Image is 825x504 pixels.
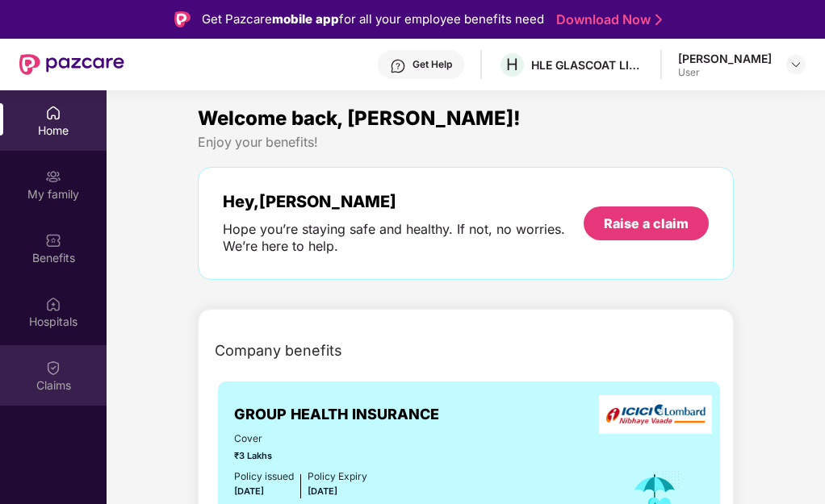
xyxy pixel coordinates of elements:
a: Download Now [556,11,657,28]
img: svg+xml;base64,PHN2ZyBpZD0iSG9tZSIgeG1sbnM9Imh0dHA6Ly93d3cudzMub3JnLzIwMDAvc3ZnIiB3aWR0aD0iMjAiIG... [45,105,61,121]
span: ₹3 Lakhs [234,449,367,463]
img: svg+xml;base64,PHN2ZyB3aWR0aD0iMjAiIGhlaWdodD0iMjAiIHZpZXdCb3g9IjAgMCAyMCAyMCIgZmlsbD0ibm9uZSIgeG... [45,169,61,185]
div: Get Help [412,58,452,71]
div: Get Pazcare for all your employee benefits need [202,10,544,29]
strong: mobile app [272,11,339,27]
img: svg+xml;base64,PHN2ZyBpZD0iSGVscC0zMngzMiIgeG1sbnM9Imh0dHA6Ly93d3cudzMub3JnLzIwMDAvc3ZnIiB3aWR0aD... [390,58,406,74]
img: insurerLogo [599,395,712,435]
img: svg+xml;base64,PHN2ZyBpZD0iQ2xhaW0iIHhtbG5zPSJodHRwOi8vd3d3LnczLm9yZy8yMDAwL3N2ZyIgd2lkdGg9IjIwIi... [45,360,61,376]
img: svg+xml;base64,PHN2ZyBpZD0iQmVuZWZpdHMiIHhtbG5zPSJodHRwOi8vd3d3LnczLm9yZy8yMDAwL3N2ZyIgd2lkdGg9Ij... [45,232,61,248]
span: Cover [234,431,367,447]
img: Logo [174,11,191,27]
div: User [678,66,772,79]
img: svg+xml;base64,PHN2ZyBpZD0iRHJvcGRvd24tMzJ4MzIiIHhtbG5zPSJodHRwOi8vd3d3LnczLm9yZy8yMDAwL3N2ZyIgd2... [789,58,802,71]
img: Stroke [655,11,662,28]
div: Enjoy your benefits! [198,134,734,151]
div: Policy Expiry [308,469,367,485]
img: New Pazcare Logo [19,54,124,75]
span: Welcome back, [PERSON_NAME]! [198,106,521,130]
span: [DATE] [234,485,264,497]
div: Policy issued [234,469,294,485]
img: svg+xml;base64,PHN2ZyBpZD0iSG9zcGl0YWxzIiB4bWxucz0iaHR0cDovL3d3dy53My5vcmcvMjAwMC9zdmciIHdpZHRoPS... [45,296,61,312]
div: Hope you’re staying safe and healthy. If not, no worries. We’re here to help. [223,221,584,255]
div: Raise a claim [604,215,689,232]
span: H [506,55,518,74]
span: Company benefits [215,339,342,362]
div: HLE GLASCOAT LIMITED [531,57,644,73]
span: [DATE] [308,485,337,497]
span: GROUP HEALTH INSURANCE [234,403,439,426]
div: Hey, [PERSON_NAME] [223,192,584,211]
div: [PERSON_NAME] [678,51,772,66]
